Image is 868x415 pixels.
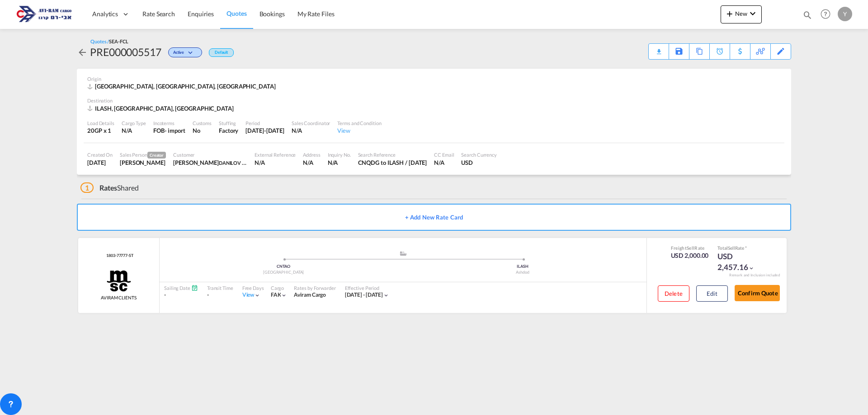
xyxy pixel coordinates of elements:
div: CNTAO, Qingdao, Asia Pacific [87,82,278,90]
div: USD 2,457.16 [717,251,763,273]
div: Load Details [87,120,114,126]
div: External Reference [255,151,296,158]
div: USD [461,159,497,167]
button: + Add New Rate Card [77,204,791,231]
div: Search Reference [358,151,427,158]
div: Search Currency [461,151,497,158]
div: Rates by Forwarder [294,284,335,291]
span: Creator [147,152,166,159]
div: CC Email [434,151,454,158]
div: ILASH, Ashdod, Middle East [87,104,236,112]
div: Factory Stuffing [219,126,238,135]
div: Sales Coordinator [292,120,330,126]
span: Bookings [259,10,285,18]
div: FOB [153,126,165,135]
div: Destination [87,97,781,104]
div: Effective Period [345,284,390,291]
md-icon: icon-download [653,45,664,52]
span: FAK [271,291,281,298]
span: Active [173,50,186,58]
div: Change Status Here [161,45,204,59]
div: Remark and Inclusion included [722,273,787,278]
div: 01 Sep 2025 - 14 Sep 2025 [345,291,383,299]
div: Quote PDF is not available at this time [653,44,664,52]
md-icon: Schedules Available [191,284,198,291]
div: Period [245,120,284,126]
span: Sell [728,245,735,251]
md-icon: icon-chevron-down [254,292,260,298]
div: icon-arrow-left [77,45,90,59]
div: icon-magnify [802,10,812,23]
button: icon-plus 400-fgNewicon-chevron-down [721,5,762,23]
span: Quotes [226,9,246,17]
span: AVIRAM CLIENTS [101,294,137,301]
span: DANILOV TRADING COMPANY [219,159,289,166]
div: PRE000005517 [90,45,161,59]
md-icon: icon-chevron-down [281,292,287,298]
div: Stuffing [219,120,238,126]
div: Shared [80,183,139,193]
div: Change Status Here [168,47,202,57]
span: Analytics [92,9,118,19]
div: 21 Aug 2025 [87,159,113,167]
div: - [207,291,233,299]
div: - [164,291,198,299]
img: 166978e0a5f911edb4280f3c7a976193.png [14,4,75,24]
div: USD 2,000.00 [671,251,709,260]
span: Subject to Remarks [744,245,747,251]
div: Customs [193,120,212,126]
span: 1 [80,182,94,193]
md-icon: icon-chevron-down [186,51,197,56]
span: Enquiries [188,10,214,18]
div: View [337,126,381,135]
span: Aviram Cargo [294,291,326,298]
div: CNTAO [164,264,403,270]
div: Inquiry No. [328,151,351,158]
md-icon: icon-plus 400-fg [724,8,735,19]
div: Quotes /SEA-FCL [90,38,128,45]
div: Ashdod [403,270,642,275]
div: Cargo [271,284,288,291]
div: ALEX DANILOV [173,159,247,167]
div: Origin [87,75,781,82]
span: SEA-FCL [109,38,128,44]
span: Rate Search [142,10,175,18]
div: Viewicon-chevron-down [242,291,261,299]
div: Created On [87,151,113,158]
div: Save As Template [669,44,689,59]
div: CNQDG to ILASH / 1 Sep 2025 [358,159,427,167]
md-icon: icon-chevron-down [748,265,755,271]
div: Free Days [242,284,264,291]
div: Sales Person [120,151,166,159]
div: Total Rate [717,245,763,251]
div: Address [303,151,320,158]
div: Default [209,48,234,57]
div: Contract / Rate Agreement / Tariff / Spot Pricing Reference Number: 1803-77777-ST [104,253,133,259]
div: - import [165,126,185,135]
div: No [193,126,212,135]
div: Terms and Condition [337,120,381,126]
button: Confirm Quote [735,285,780,301]
md-icon: icon-chevron-down [383,292,389,298]
div: N/A [255,159,296,167]
div: 20GP x 1 [87,126,114,135]
div: N/A [328,159,351,167]
div: N/A [434,159,454,167]
div: Y [838,7,852,21]
div: N/A [122,126,146,135]
span: Rates [99,183,118,192]
div: 14 Sep 2025 [245,126,284,135]
div: Customer [173,151,247,158]
span: [DATE] - [DATE] [345,291,383,298]
div: Freight Rate [671,245,709,251]
div: Yulia Vainblat [120,159,166,167]
div: Transit Time [207,284,233,291]
md-icon: icon-chevron-down [747,8,758,19]
span: Help [818,6,833,22]
div: N/A [292,126,330,135]
div: Sailing Date [164,284,198,291]
span: New [724,10,758,17]
span: [GEOGRAPHIC_DATA], [GEOGRAPHIC_DATA], [GEOGRAPHIC_DATA] [95,83,276,90]
div: Incoterms [153,120,185,126]
div: N/A [303,159,320,167]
